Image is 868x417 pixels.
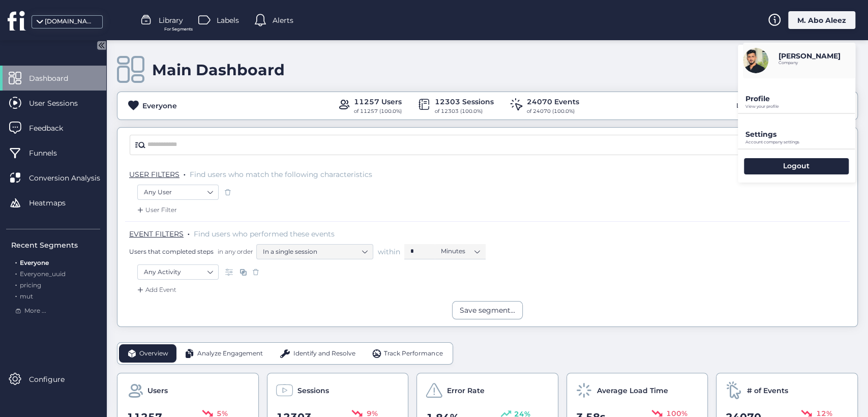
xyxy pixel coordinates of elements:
[15,268,17,278] span: .
[378,247,400,257] span: within
[216,247,253,256] span: in any order
[745,130,855,139] p: Settings
[29,73,83,84] span: Dashboard
[129,170,179,179] span: USER FILTERS
[129,229,184,239] span: EVENT FILTERS
[460,305,515,316] div: Save segment...
[217,15,239,26] span: Labels
[297,385,329,396] span: Sessions
[435,96,494,107] div: 12303 Sessions
[745,140,855,144] p: Account company settings
[15,257,17,266] span: .
[29,172,115,184] span: Conversion Analysis
[20,270,66,278] span: Everyone_uuid
[45,17,96,26] div: [DOMAIN_NAME]
[184,168,186,178] span: .
[20,259,49,266] span: Everyone
[144,185,212,200] nz-select-item: Any User
[527,96,579,107] div: 24070 Events
[147,385,168,396] span: Users
[188,227,190,237] span: .
[15,279,17,289] span: .
[527,107,579,115] div: of 24070 (100.0%)
[354,96,402,107] div: 11257 Users
[597,385,668,396] span: Average Load Time
[746,385,788,396] span: # of Events
[29,98,93,109] span: User Sessions
[135,205,177,215] div: User Filter
[20,292,33,300] span: mut
[142,100,177,111] div: Everyone
[384,349,442,359] span: Track Performance
[29,147,72,159] span: Funnels
[745,104,855,109] p: View your profile
[24,306,46,316] span: More ...
[152,61,285,79] div: Main Dashboard
[194,229,335,239] span: Find users who performed these events
[135,285,176,295] div: Add Event
[745,94,855,103] p: Profile
[129,247,214,256] span: Users that completed steps
[263,244,367,259] nz-select-item: In a single session
[435,107,494,115] div: of 12303 (100.0%)
[29,123,78,134] span: Feedback
[783,161,810,170] p: Logout
[29,197,81,208] span: Heatmaps
[743,48,768,73] img: avatar
[441,244,480,259] nz-select-item: Minutes
[29,374,80,385] span: Configure
[11,240,100,251] div: Recent Segments
[788,11,855,29] div: M. Abo Aleez
[197,349,263,359] span: Analyze Engagement
[273,15,293,26] span: Alerts
[447,385,485,396] span: Error Rate
[164,26,193,33] span: For Segments
[779,61,841,65] p: Company
[779,51,841,61] p: [PERSON_NAME]
[159,15,183,26] span: Library
[15,290,17,300] span: .
[144,264,212,280] nz-select-item: Any Activity
[190,170,372,179] span: Find users who match the following characteristics
[20,281,41,289] span: pricing
[293,349,355,359] span: Identify and Resolve
[354,107,402,115] div: of 11257 (100.0%)
[139,349,168,359] span: Overview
